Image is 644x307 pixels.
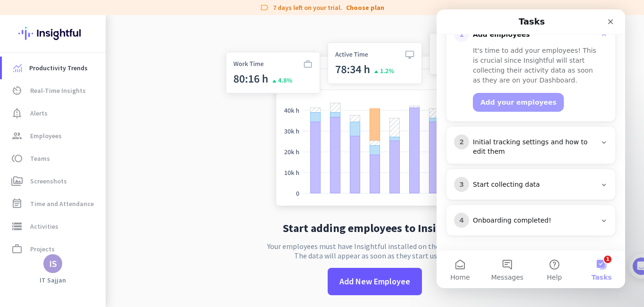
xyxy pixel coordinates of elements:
span: Real-Time Insights [30,85,86,96]
i: av_timer [11,85,23,96]
h2: Start adding employees to Insightful [283,223,467,234]
i: perm_media [11,175,23,187]
i: work_outline [11,243,23,255]
span: Teams [30,153,50,164]
img: menu-item [13,64,22,72]
span: Productivity Trends [29,62,88,74]
iframe: Intercom live chat [437,9,625,288]
span: Screenshots [30,175,67,187]
span: Activities [30,221,58,232]
img: Insightful logo [18,15,87,52]
i: storage [11,221,23,232]
a: perm_mediaScreenshots [2,170,106,192]
a: av_timerReal-Time Insights [2,79,106,102]
a: Choose plan [346,3,384,12]
i: event_note [11,198,23,209]
span: Projects [30,243,55,255]
button: Add New Employee [328,268,422,295]
img: no-search-results [219,27,531,215]
span: Alerts [30,108,48,119]
i: toll [11,153,23,164]
i: group [11,130,23,141]
span: Add New Employee [339,275,410,288]
a: tollTeams [2,147,106,170]
div: IS [49,259,57,268]
span: Time and Attendance [30,198,94,209]
i: label [260,3,269,12]
a: storageActivities [2,215,106,238]
a: event_noteTime and Attendance [2,192,106,215]
p: Your employees must have Insightful installed on their computers. The data will appear as soon as... [267,241,482,260]
a: menu-itemProductivity Trends [2,57,106,79]
span: Employees [30,130,62,141]
a: notification_importantAlerts [2,102,106,124]
a: work_outlineProjects [2,238,106,260]
i: notification_important [11,108,23,119]
a: groupEmployees [2,124,106,147]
